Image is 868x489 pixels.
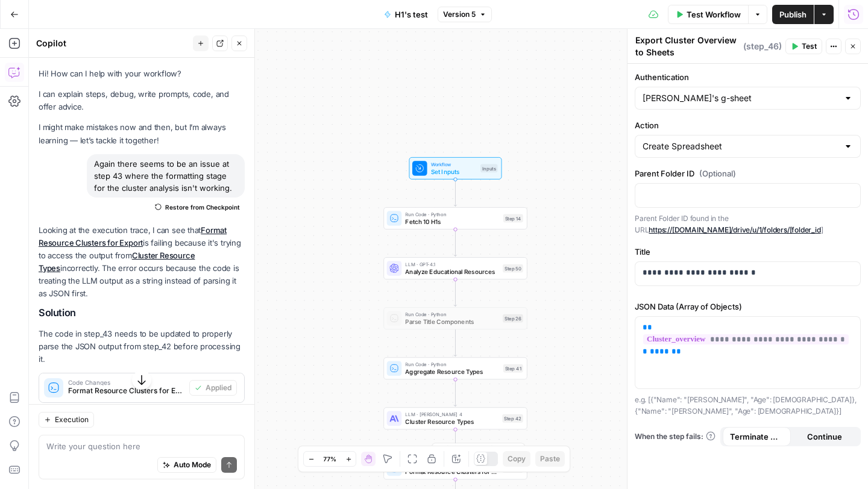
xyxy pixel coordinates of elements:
[503,264,523,273] div: Step 50
[383,157,527,179] div: WorkflowSet InputsInputs
[206,382,231,393] span: Applied
[791,427,859,446] button: Continue
[454,229,457,257] g: Edge from step_14 to step_50
[635,119,861,131] label: Action
[635,301,861,313] label: JSON Data (Array of Objects)
[68,385,184,396] span: Format Resource Clusters for Export (step_43)
[174,459,211,470] span: Auto Mode
[165,202,240,212] span: Restore from Checkpoint
[383,457,527,479] div: Run Code · PythonFormat Resource Clusters for ExportStep 43Test
[39,67,245,80] p: Hi! How can I help with your workflow?
[39,307,245,319] h2: Solution
[635,394,861,417] p: e.g. [{"Name": "[PERSON_NAME]", "Age": [DEMOGRAPHIC_DATA]}, {"Name": "[PERSON_NAME]", "Age": [DEM...
[405,361,499,368] span: Run Code · Python
[405,411,498,418] span: LLM · [PERSON_NAME] 4
[635,167,861,179] label: Parent Folder ID
[635,34,740,58] textarea: Export Cluster Overview to Sheets
[405,267,498,276] span: Analyze Educational Resources
[503,364,523,373] div: Step 41
[405,311,498,318] span: Run Code · Python
[635,71,861,83] label: Authentication
[668,5,748,24] button: Test Workflow
[635,246,861,258] label: Title
[635,213,861,236] p: Parent Folder ID found in the URL ]
[189,380,237,396] button: Applied
[802,41,817,52] span: Test
[540,453,560,464] span: Paste
[649,225,820,234] a: https://[DOMAIN_NAME]/drive/u/1/folders/[folder_id
[405,417,498,426] span: Cluster Resource Types
[323,454,336,464] span: 77%
[383,407,527,429] div: LLM · [PERSON_NAME] 4Cluster Resource TypesStep 42
[454,429,457,456] g: Edge from step_42 to step_43
[431,167,477,176] span: Set Inputs
[405,317,498,326] span: Parse Title Components
[502,414,523,423] div: Step 42
[730,431,784,443] span: Terminate Workflow
[454,179,457,207] g: Edge from start to step_14
[454,279,457,307] g: Edge from step_50 to step_26
[39,412,94,428] button: Execution
[39,225,227,248] a: Format Resource Clusters for Export
[395,8,428,20] span: H1's test
[785,39,822,54] button: Test
[383,357,527,379] div: Run Code · PythonAggregate Resource TypesStep 41
[157,457,216,473] button: Auto Mode
[643,92,838,104] input: Hannah's g-sheet
[454,329,457,357] g: Edge from step_26 to step_41
[383,207,527,229] div: Run Code · PythonFetch 10 H1sStep 14
[68,379,184,385] span: Code Changes
[454,379,457,406] g: Edge from step_41 to step_42
[503,214,523,223] div: Step 14
[383,257,527,279] div: LLM · GPT-4.1Analyze Educational ResourcesStep 50
[643,140,838,152] input: Create Spreadsheet
[55,414,89,425] span: Execution
[405,261,498,268] span: LLM · GPT-4.1
[87,154,245,198] div: Again there seems to be an issue at step 43 where the formatting stage for the cluster analysis i...
[39,121,245,146] p: I might make mistakes now and then, but I’m always learning — let’s tackle it together!
[405,367,499,376] span: Aggregate Resource Types
[480,164,497,173] div: Inputs
[699,167,736,179] span: (Optional)
[503,314,523,323] div: Step 26
[508,453,526,464] span: Copy
[443,9,476,20] span: Version 5
[535,451,565,467] button: Paste
[36,37,189,49] div: Copilot
[502,464,523,473] div: Step 43
[743,40,782,52] span: ( step_46 )
[150,200,245,214] button: Restore from Checkpoint
[503,451,530,467] button: Copy
[772,5,814,24] button: Publish
[635,431,715,442] a: When the step fails:
[39,328,245,366] p: The code in step_43 needs to be updated to properly parse the JSON output from step_42 before pro...
[39,88,245,113] p: I can explain steps, debug, write prompts, code, and offer advice.
[405,217,499,226] span: Fetch 10 H1s
[405,210,499,217] span: Run Code · Python
[39,224,245,301] p: Looking at the execution trace, I can see that is failing because it's trying to access the outpu...
[687,8,741,20] span: Test Workflow
[807,431,842,443] span: Continue
[438,7,492,22] button: Version 5
[405,467,498,476] span: Format Resource Clusters for Export
[383,307,527,329] div: Run Code · PythonParse Title ComponentsStep 26
[377,5,435,24] button: H1's test
[779,8,807,20] span: Publish
[431,160,477,167] span: Workflow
